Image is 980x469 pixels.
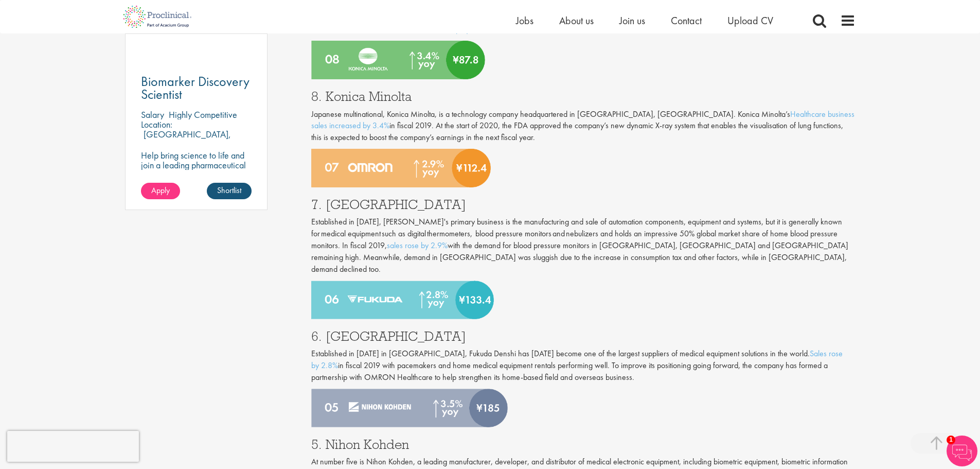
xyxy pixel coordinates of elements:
a: Join us [619,14,645,27]
p: Established in [DATE] in [GEOGRAPHIC_DATA], Fukuda Denshi has [DATE] become one of the largest su... [311,348,856,384]
p: [GEOGRAPHIC_DATA], [GEOGRAPHIC_DATA] [141,128,231,150]
a: Biomarker Discovery Scientist [141,75,252,101]
h3: 5. Nihon Kohden [311,438,856,451]
a: Healthcare business sales increased by 3.4% [311,109,854,131]
a: Jobs [516,14,533,27]
a: sales rose by 2.9% [387,240,448,251]
a: Apply [141,183,180,199]
span: 1 [947,436,955,444]
a: Shortlist [207,183,252,199]
p: Japanese multinational, Konica Minolta, is a technology company headquartered in [GEOGRAPHIC_DATA... [311,109,856,144]
a: Contact [671,14,702,27]
h3: 6. [GEOGRAPHIC_DATA] [311,329,856,343]
p: Help bring science to life and join a leading pharmaceutical company to play a key role in delive... [141,150,252,209]
span: Salary [141,109,164,120]
span: Apply [151,185,170,196]
img: Chatbot [947,436,977,466]
span: Location: [141,118,172,130]
a: Sales rose by 2.8% [311,348,843,371]
p: Established in [DATE], [PERSON_NAME]'s primary business is the manufacturing and sale of automati... [311,216,856,275]
h3: 8. Konica Minolta [311,90,856,103]
h3: 7. [GEOGRAPHIC_DATA] [311,198,856,211]
a: About us [559,14,594,27]
span: Biomarker Discovery Scientist [141,73,250,103]
p: Highly Competitive [169,109,237,120]
a: Upload CV [727,14,773,27]
iframe: reCAPTCHA [7,431,139,462]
